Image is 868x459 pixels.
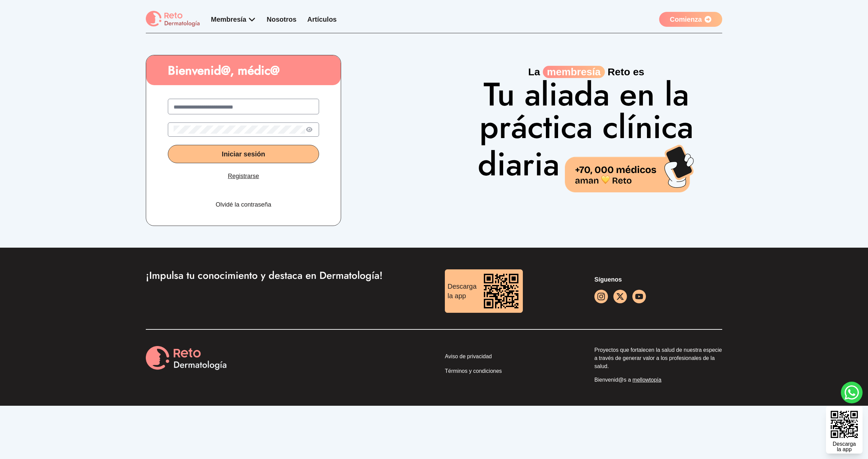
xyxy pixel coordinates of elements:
[146,63,341,77] h1: Bienvenid@, médic@
[307,16,337,23] a: Artículos
[216,200,271,209] a: Olvidé la contraseña
[841,382,863,403] a: whatsapp button
[594,275,722,284] p: Síguenos
[472,66,700,78] p: La Reto es
[228,171,259,181] a: Registrarse
[222,150,265,158] span: Iniciar sesión
[267,16,297,23] a: Nosotros
[632,290,646,303] a: youtube icon
[632,377,661,383] a: mellowtopía
[211,15,256,24] div: Membresía
[445,367,573,378] a: Términos y condiciones
[479,269,523,313] img: download reto dermatología qr
[594,376,722,384] p: Bienvenid@s a
[833,441,856,452] div: Descarga la app
[594,290,608,303] a: instagram button
[168,145,319,163] button: Iniciar sesión
[659,12,722,27] a: Comienza
[613,290,627,303] a: facebook button
[543,66,605,78] span: membresía
[472,78,700,192] h1: Tu aliada en la práctica clínica diaria
[594,346,722,370] p: Proyectos que fortalecen la salud de nuestra especie a través de generar valor a los profesionale...
[146,269,423,282] h3: ¡Impulsa tu conocimiento y destaca en Dermatología!
[146,346,227,371] img: Reto Derma logo
[445,279,479,303] div: Descarga la app
[146,11,200,27] img: logo Reto dermatología
[445,352,573,363] a: Aviso de privacidad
